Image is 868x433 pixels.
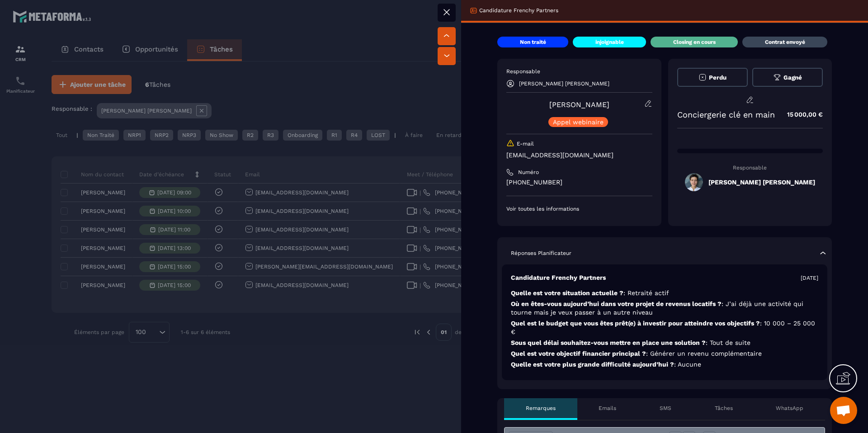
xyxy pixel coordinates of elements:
[511,349,818,358] p: Quel est votre objectif financier principal ?
[677,165,823,171] p: Responsable
[506,151,652,160] p: [EMAIL_ADDRESS][DOMAIN_NAME]
[752,68,823,87] button: Gagné
[674,361,701,368] span: : Aucune
[506,205,652,212] p: Voir toutes les informations
[511,289,818,297] p: Quelle est votre situation actuelle ?
[830,397,857,424] div: Ouvrir le chat
[673,38,716,46] p: Closing en cours
[553,119,604,125] p: Appel webinaire
[526,405,556,412] p: Remarques
[511,360,818,369] p: Quelle est votre plus grande difficulté aujourd’hui ?
[623,289,669,297] span: : Retraité actif
[549,100,609,109] a: [PERSON_NAME]
[801,274,818,282] p: [DATE]
[595,38,624,46] p: injoignable
[646,350,762,357] span: : Générer un revenu complémentaire
[511,319,818,336] p: Quel est le budget que vous êtes prêt(e) à investir pour atteindre vos objectifs ?
[708,179,815,186] h5: [PERSON_NAME] [PERSON_NAME]
[765,38,805,46] p: Contrat envoyé
[511,339,818,347] p: Sous quel délai souhaitez-vous mettre en place une solution ?
[517,140,534,147] p: E-mail
[520,38,546,46] p: Non traité
[506,178,652,187] p: [PHONE_NUMBER]
[660,405,671,412] p: SMS
[511,249,571,257] p: Réponses Planificateur
[776,405,803,412] p: WhatsApp
[783,74,802,81] span: Gagné
[709,74,726,81] span: Perdu
[506,68,652,75] p: Responsable
[677,68,748,87] button: Perdu
[706,339,750,346] span: : Tout de suite
[518,169,539,176] p: Numéro
[511,273,606,282] p: Candidature Frenchy Partners
[511,300,818,317] p: Où en êtes-vous aujourd’hui dans votre projet de revenus locatifs ?
[677,110,775,119] p: Conciergerie clé en main
[715,405,733,412] p: Tâches
[479,7,558,14] p: Candidature Frenchy Partners
[778,106,823,123] p: 15 000,00 €
[599,405,616,412] p: Emails
[519,80,609,87] p: [PERSON_NAME] [PERSON_NAME]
